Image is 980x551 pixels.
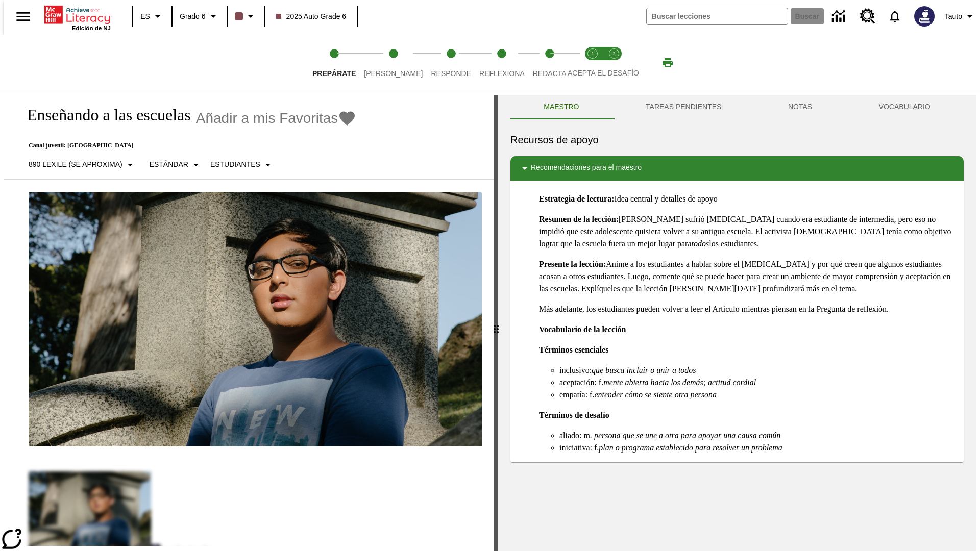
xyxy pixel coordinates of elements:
button: Redacta step 5 of 5 [525,35,575,91]
span: 2025 Auto Grade 6 [276,11,347,22]
div: Pulsa la tecla de intro o la barra espaciadora y luego presiona las flechas de derecha e izquierd... [494,95,498,551]
text: 1 [591,51,594,56]
div: activity [498,95,976,551]
p: Recomendaciones para el maestro [531,162,642,174]
p: Estudiantes [210,159,260,170]
strong: Estrategia de lectura: [539,194,615,203]
strong: Presente la lección: [539,260,606,268]
div: reading [4,95,494,546]
span: ACEPTA EL DESAFÍO [568,69,639,77]
button: Escoja un nuevo avatar [908,3,941,30]
button: Abrir el menú lateral [8,2,38,32]
p: 890 Lexile (Se aproxima) [29,159,122,170]
button: Perfil/Configuración [941,7,980,26]
a: Centro de recursos, Se abrirá en una pestaña nueva. [854,3,881,30]
div: Recomendaciones para el maestro [510,156,964,181]
em: plan o programa establecido para resolver un problema [599,443,782,452]
button: Tipo de apoyo, Estándar [145,156,206,174]
span: ES [140,11,150,22]
span: Redacta [533,69,567,78]
em: mente [603,378,623,387]
span: [PERSON_NAME] [364,69,423,78]
p: Estándar [150,159,188,170]
strong: Términos de desafío [539,411,609,419]
em: todos [692,239,709,248]
li: inclusivo: [559,364,955,377]
span: Responde [431,69,471,78]
button: Lee step 2 of 5 [356,35,431,91]
button: Lenguaje: ES, Selecciona un idioma [136,7,168,26]
p: [PERSON_NAME] sufrió [MEDICAL_DATA] cuando era estudiante de intermedia, pero eso no impidió que ... [539,213,955,250]
h1: Enseñando a las escuelas [16,106,191,124]
input: Buscar campo [647,8,788,24]
button: Reflexiona step 4 of 5 [471,35,533,91]
h6: Recursos de apoyo [510,132,964,148]
em: cómo se siente otra persona [625,390,717,399]
li: iniciativa: f. [559,442,955,454]
button: NOTAS [755,95,846,119]
button: El color de la clase es café oscuro. Cambiar el color de la clase. [231,7,261,26]
button: Seleccione Lexile, 890 Lexile (Se aproxima) [24,156,140,174]
button: Grado: Grado 6, Elige un grado [176,7,224,26]
strong: Vocabulario de la lección [539,325,626,334]
button: Maestro [510,95,612,119]
button: Seleccionar estudiante [206,156,278,174]
p: Canal juvenil: [GEOGRAPHIC_DATA] [16,142,356,149]
button: Acepta el desafío lee step 1 of 2 [578,35,607,91]
img: Avatar [914,6,935,27]
p: Más adelante, los estudiantes pueden volver a leer el Artículo mientras piensan en la Pregunta de... [539,303,955,315]
em: incluir o unir a todos [627,366,696,374]
a: Centro de información [826,3,854,31]
span: Tauto [945,11,962,22]
li: aliado: m [559,430,955,442]
em: abierta hacia los demás; actitud cordial [625,378,756,387]
div: Portada [44,4,111,31]
p: Anime a los estudiantes a hablar sobre el [MEDICAL_DATA] y por qué creen que algunos estudiantes ... [539,258,955,295]
span: Reflexiona [479,69,525,78]
strong: Resumen de la lección: [539,215,619,223]
p: Idea central y detalles de apoyo [539,193,955,205]
em: que busca [592,366,624,374]
button: TAREAS PENDIENTES [612,95,755,119]
span: Añadir a mis Favoritas [196,110,338,127]
button: Imprimir [651,54,684,72]
button: Responde step 3 of 5 [423,35,479,91]
button: VOCABULARIO [845,95,964,119]
button: Prepárate step 1 of 5 [304,35,364,91]
li: empatía: f. [559,389,955,401]
strong: Términos esenciales [539,345,608,354]
button: Añadir a mis Favoritas - Enseñando a las escuelas [196,109,357,127]
li: aceptación: f. [559,377,955,389]
span: Grado 6 [180,11,206,22]
span: Prepárate [312,69,356,78]
span: Edición de NJ [72,25,111,31]
button: Acepta el desafío contesta step 2 of 2 [599,35,629,91]
img: un adolescente sentado cerca de una gran lápida de cementerio. [29,192,482,447]
em: . persona que se une a otra para apoyar una causa común [590,431,780,440]
em: entender [594,390,623,399]
text: 2 [612,51,615,56]
div: Instructional Panel Tabs [510,95,964,119]
a: Notificaciones [881,3,908,30]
